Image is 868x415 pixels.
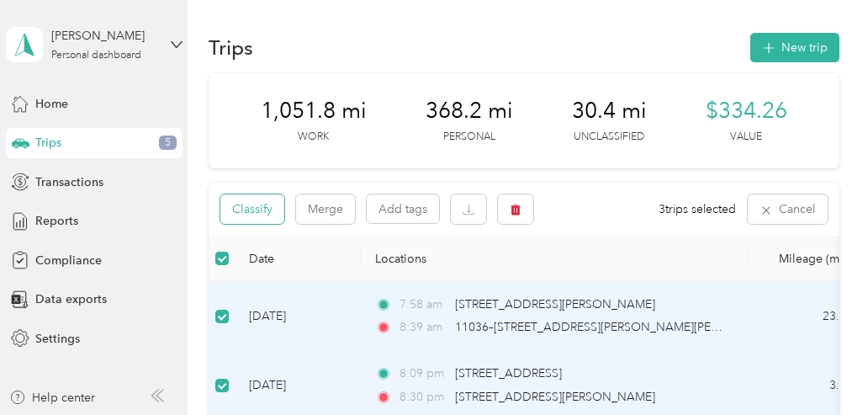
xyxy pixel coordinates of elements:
[400,295,447,314] span: 7:58 am
[35,290,107,308] span: Data exports
[298,130,329,145] p: Work
[730,130,762,145] p: Value
[35,212,78,230] span: Reports
[574,130,644,145] p: Unclassified
[35,252,102,269] span: Compliance
[51,27,156,45] div: [PERSON_NAME]
[51,51,141,61] div: Personal dashboard
[455,390,655,404] span: [STREET_ADDRESS][PERSON_NAME]
[159,136,177,151] span: 5
[659,200,736,218] span: 3 trips selected
[749,282,860,351] td: 23.7
[236,282,362,351] td: [DATE]
[400,388,447,407] span: 8:30 pm
[35,330,80,348] span: Settings
[236,236,362,282] th: Date
[296,194,355,224] button: Merge
[261,98,367,125] span: 1,051.8 mi
[9,389,95,407] button: Help center
[400,318,447,337] span: 8:39 am
[750,33,839,62] button: New trip
[455,297,655,311] span: [STREET_ADDRESS][PERSON_NAME]
[209,39,253,56] h1: Trips
[748,194,828,224] button: Cancel
[455,320,787,334] span: 11036–[STREET_ADDRESS][PERSON_NAME][PERSON_NAME]
[774,321,868,415] iframe: Everlance-gr Chat Button Frame
[572,98,647,125] span: 30.4 mi
[706,98,787,125] span: $334.26
[426,98,513,125] span: 368.2 mi
[367,194,439,223] button: Add tags
[35,134,61,152] span: Trips
[749,236,860,282] th: Mileage (mi)
[35,173,103,191] span: Transactions
[455,366,562,380] span: [STREET_ADDRESS]
[362,236,749,282] th: Locations
[220,194,284,224] button: Classify
[35,95,68,113] span: Home
[400,364,447,383] span: 8:09 pm
[443,130,495,145] p: Personal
